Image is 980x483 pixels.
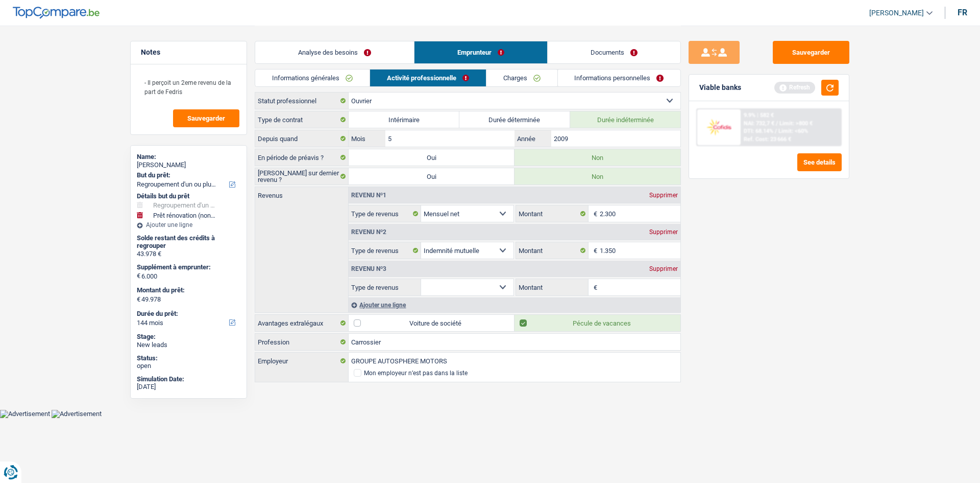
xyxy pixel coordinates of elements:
div: New leads [137,341,240,349]
div: open [137,362,240,370]
span: / [775,128,777,134]
span: DTI: 68.14% [744,128,773,134]
label: Montant [516,242,589,259]
h5: Notes [141,48,236,57]
div: Viable banks [699,83,741,92]
label: Montant du prêt: [137,286,238,294]
label: Type de revenus [349,205,421,222]
span: € [137,272,140,280]
label: Montant [516,205,589,222]
a: Documents [548,41,680,63]
label: Avantages extralégaux [255,315,349,331]
label: But du prêt: [137,171,238,179]
input: Cherchez votre employeur [349,353,680,369]
label: Type de revenus [349,242,421,259]
label: Oui [349,168,514,185]
div: Name: [137,153,240,161]
div: fr [958,8,967,17]
label: Non [514,168,680,185]
div: Détails but du prêt [137,192,240,200]
div: 9.9% | 582 € [744,112,774,119]
div: Ajouter une ligne [137,221,240,228]
img: Advertisement [52,410,102,418]
button: See details [797,153,842,171]
label: Pécule de vacances [514,315,680,331]
input: AAAA [551,130,680,147]
div: Status: [137,354,240,362]
div: Ref. Cost: 23 666 € [744,136,791,143]
label: Non [514,149,680,166]
label: Intérimaire [349,111,459,128]
img: Cofidis [700,118,738,136]
span: NAI: 732,7 € [744,120,774,127]
div: Refresh [774,82,815,93]
div: Ajouter une ligne [349,297,680,312]
div: Simulation Date: [137,375,240,383]
span: [PERSON_NAME] [869,9,924,17]
span: / [776,120,778,127]
span: € [589,205,600,222]
label: Type de contrat [255,111,349,128]
label: Statut professionnel [255,93,349,109]
label: Supplément à emprunter: [137,263,238,271]
div: Revenu nº2 [349,229,389,235]
label: Profession [255,334,349,350]
span: Limit: <60% [778,128,808,134]
button: Sauvegarder [773,41,849,64]
a: Informations personnelles [558,70,681,86]
label: Durée du prêt: [137,310,238,318]
a: Activité professionnelle [370,70,486,86]
span: Sauvegarder [187,115,225,122]
img: TopCompare Logo [13,7,100,19]
div: Stage: [137,333,240,341]
div: Revenu nº3 [349,266,389,272]
div: Solde restant des crédits à regrouper [137,234,240,250]
a: [PERSON_NAME] [861,5,933,21]
div: Supprimer [647,229,680,235]
span: Limit: >800 € [779,120,813,127]
label: [PERSON_NAME] sur dernier revenu ? [255,168,349,185]
label: Type de revenus [349,279,421,295]
div: Supprimer [647,266,680,272]
span: € [589,242,600,259]
a: Emprunteur [414,41,547,63]
label: Revenus [255,187,348,199]
a: Charges [486,70,557,86]
div: [PERSON_NAME] [137,161,240,169]
div: 43.978 € [137,250,240,258]
label: Oui [349,149,514,166]
div: [DATE] [137,383,240,391]
label: En période de préavis ? [255,149,349,166]
span: € [137,295,140,304]
div: Supprimer [647,192,680,198]
label: Voiture de société [349,315,514,331]
label: Année [514,130,551,147]
span: € [589,279,600,295]
label: Employeur [255,353,349,369]
button: Sauvegarder [173,109,239,127]
label: Durée indéterminée [570,111,681,128]
input: MM [385,130,514,147]
a: Analyse des besoins [255,41,414,63]
label: Durée déterminée [459,111,570,128]
label: Montant [516,279,589,295]
label: Mois [349,130,385,147]
label: Depuis quand [255,130,349,147]
div: Revenu nº1 [349,192,389,198]
div: Mon employeur n’est pas dans la liste [364,370,468,376]
a: Informations générales [255,70,370,86]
